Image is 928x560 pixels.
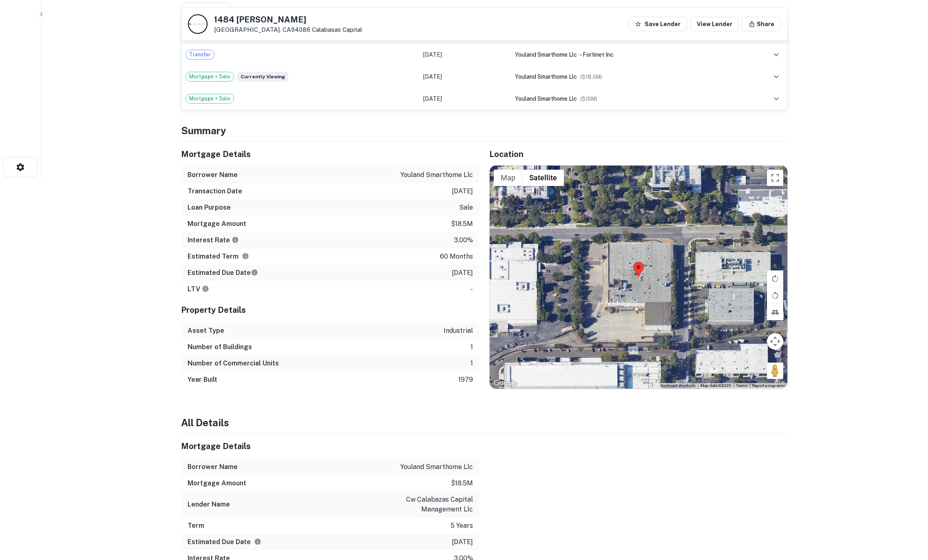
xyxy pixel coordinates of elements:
h6: Loan Purpose [188,203,231,212]
h6: LTV [188,284,209,294]
img: Google [492,378,519,389]
span: youland smarthome llc [515,51,577,58]
h6: Interest Rate [188,235,239,245]
a: Calabasas Capital [312,26,362,33]
h4: All Details [181,415,788,430]
p: 3.00% [454,235,473,245]
span: youland smarthome llc [515,73,577,80]
div: → [515,50,736,59]
td: [DATE] [419,66,511,88]
p: 1979 [458,375,473,385]
h6: Transaction Date [188,186,242,196]
button: Share [742,17,781,31]
td: [DATE] [419,88,511,110]
p: cw calabazas capital management llc [400,495,473,514]
iframe: Chat Widget [887,495,928,534]
h6: Borrower Name [188,462,238,472]
span: fortinet inc [583,51,614,58]
p: 60 months [440,252,473,261]
svg: Estimate is based on a standard schedule for this type of loan. [254,538,261,545]
h5: Location [489,148,788,160]
button: expand row [769,48,783,62]
p: 1 [471,359,473,368]
svg: The interest rates displayed on the website are for informational purposes only and may be report... [232,236,239,243]
svg: Estimate is based on a standard schedule for this type of loan. [251,269,258,276]
p: youland smarthome llc [400,462,473,472]
button: expand row [769,92,783,106]
span: Map data ©2025 [700,383,731,388]
span: Transfer [186,51,214,59]
svg: Term is based on a standard schedule for this type of loan. [242,252,249,260]
h6: Asset Type [188,326,224,336]
h6: Estimated Due Date [188,537,261,547]
p: $18.5m [451,219,473,229]
h6: Estimated Due Date [188,268,258,278]
span: Currently viewing [237,72,288,82]
a: Terms (opens in new tab) [736,383,747,388]
h5: 1484 [PERSON_NAME] [214,15,362,24]
button: Map camera controls [767,333,783,350]
h4: Summary [181,123,788,138]
span: youland smarthome llc [515,95,577,102]
h6: Year Built [188,375,217,385]
div: All Types [181,2,230,19]
button: Rotate map counterclockwise [767,287,783,303]
p: 5 years [451,521,473,531]
span: Mortgage + Sale [186,95,234,103]
h5: Property Details [181,304,479,316]
p: sale [459,203,473,212]
p: 1 [471,342,473,352]
button: Toggle fullscreen view [767,170,783,186]
h6: Borrower Name [188,170,238,180]
a: Report a map error [752,383,785,388]
p: [GEOGRAPHIC_DATA], CA94086 [214,26,362,33]
h5: Mortgage Details [181,440,479,452]
p: [DATE] [452,186,473,196]
td: [DATE] [419,44,511,66]
h6: Estimated Term [188,252,249,261]
p: - [471,284,473,294]
h6: Mortgage Amount [188,219,246,229]
button: expand row [769,70,783,84]
button: Rotate map clockwise [767,270,783,287]
h6: Number of Commercial Units [188,359,279,368]
a: Open this area in Google Maps (opens a new window) [492,378,519,389]
h6: Term [188,521,204,531]
button: Show street map [494,170,522,186]
h6: Number of Buildings [188,342,252,352]
p: [DATE] [452,537,473,547]
p: youland smarthome llc [400,170,473,180]
span: ($ 18.5M ) [580,74,602,80]
p: $18.5m [451,478,473,488]
p: [DATE] [452,268,473,278]
button: Expand All [745,4,788,17]
svg: LTVs displayed on the website are for informational purposes only and may be reported incorrectly... [202,285,209,292]
span: ($ 15M ) [580,96,597,102]
h6: Lender Name [188,500,230,509]
a: View Lender [690,17,739,31]
button: Keyboard shortcuts [661,383,696,389]
button: Save Lender [628,17,687,31]
button: Tilt map [767,304,783,320]
button: Show satellite imagery [522,170,564,186]
button: Drag Pegman onto the map to open Street View [767,363,783,379]
p: industrial [444,326,473,336]
h6: Mortgage Amount [188,478,246,488]
span: Mortgage + Sale [186,73,234,81]
h5: Mortgage Details [181,148,479,160]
